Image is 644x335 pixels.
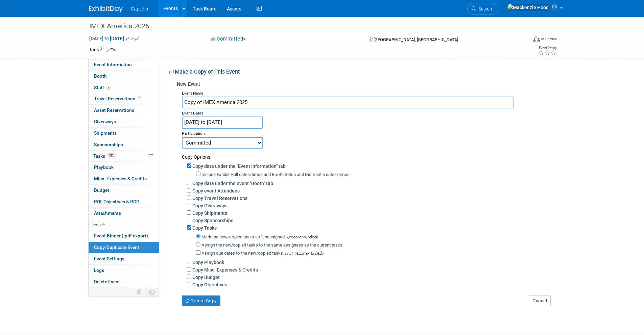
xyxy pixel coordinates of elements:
[93,222,101,227] span: less
[89,196,159,207] a: ROI, Objectives & ROO
[125,37,140,41] span: (3 days)
[89,116,159,127] a: Giveaways
[89,82,159,93] a: Staff2
[192,210,227,216] label: Copy Shipments
[201,234,285,239] label: Mark the new/copied tasks as 'Unassigned'
[87,20,517,32] div: IMEX America 2025
[89,35,124,42] span: [DATE] [DATE]
[89,230,159,241] a: Event Binder (.pdf export)
[89,265,159,276] a: Logs
[192,163,286,169] label: Copy data under the "Event Information" tab
[89,128,159,139] a: Shipments
[182,295,220,306] button: Create Copy
[541,36,557,42] div: In-Person
[201,242,342,248] label: Assign the new/copied tasks to the same assignees as the current tasks
[182,88,550,97] div: Event Name
[94,199,139,204] span: ROI, Objectives & ROO
[94,244,139,250] span: Copy/Duplicate Event
[94,164,114,170] span: Playbook
[94,142,123,147] span: Sponsorships
[169,68,550,78] div: Make a Copy of This Event
[94,279,120,284] span: Delete Event
[89,185,159,196] a: Budget
[103,36,110,41] span: to
[507,4,549,11] img: Mackenzie Hood
[182,129,550,137] div: Participation
[94,176,147,181] span: Misc. Expenses & Credits
[106,48,118,52] a: Edit
[285,234,318,241] span: (recommended)
[94,210,121,216] span: Attachments
[89,151,159,162] a: Tasks95%
[94,267,104,273] span: Logs
[208,35,248,43] button: Committed
[145,288,159,297] td: Toggle Event Tabs
[89,139,159,150] a: Sponsorships
[89,208,159,219] a: Attachments
[93,153,116,159] span: Tasks
[89,105,159,116] a: Asset Reservations
[94,256,124,261] span: Event Settings
[107,153,116,158] span: 95%
[192,267,258,273] label: Copy Misc. Expenses & Credits
[192,188,240,194] label: Copy event Attendees
[182,149,550,160] div: Copy Options:
[476,6,492,11] span: Search
[192,282,227,287] label: Copy Objectives
[106,85,111,90] span: 2
[89,71,159,82] a: Booth
[192,181,273,186] label: Copy data under the event "Booth" tab
[89,93,159,104] a: Travel Reservations4
[201,172,350,177] label: Include Exhibit Hall dates/times and Booth Setup and Dismantle dates/times
[192,225,217,231] label: Copy Tasks
[192,218,233,223] label: Copy Sponsorships
[89,59,159,70] a: Event Information
[374,37,458,42] span: [GEOGRAPHIC_DATA], [GEOGRAPHIC_DATA]
[283,250,324,257] span: (not recommended)
[94,96,142,101] span: Travel Reservations
[192,260,224,265] label: Copy Playbook
[137,96,142,101] span: 4
[94,107,134,113] span: Asset Reservations
[182,108,550,117] div: Event Dates
[201,251,283,256] label: Assign due dates to the new/copied tasks
[192,196,247,201] label: Copy Travel Reservations
[94,62,132,67] span: Event Information
[94,187,109,193] span: Budget
[94,130,117,136] span: Shipments
[177,81,550,88] div: New Event
[89,6,123,12] img: ExhibitDay
[131,6,148,11] span: Captello
[94,233,148,238] span: Event Binder (.pdf export)
[89,46,118,53] td: Tags
[89,173,159,184] a: Misc. Expenses & Credits
[89,253,159,264] a: Event Settings
[134,288,145,297] td: Personalize Event Tab Strip
[487,35,557,45] div: Event Format
[192,275,220,280] label: Copy Budget
[467,3,498,15] a: Search
[538,46,556,50] div: Event Rating
[89,276,159,287] a: Delete Event
[89,242,159,253] a: Copy/Duplicate Event
[94,73,115,79] span: Booth
[110,74,113,78] i: Booth reservation complete
[89,219,159,230] a: less
[533,36,540,42] img: Format-Inperson.png
[94,119,116,124] span: Giveaways
[94,85,111,90] span: Staff
[529,295,551,306] button: Cancel
[192,203,228,208] label: Copy Giveaways
[89,162,159,173] a: Playbook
